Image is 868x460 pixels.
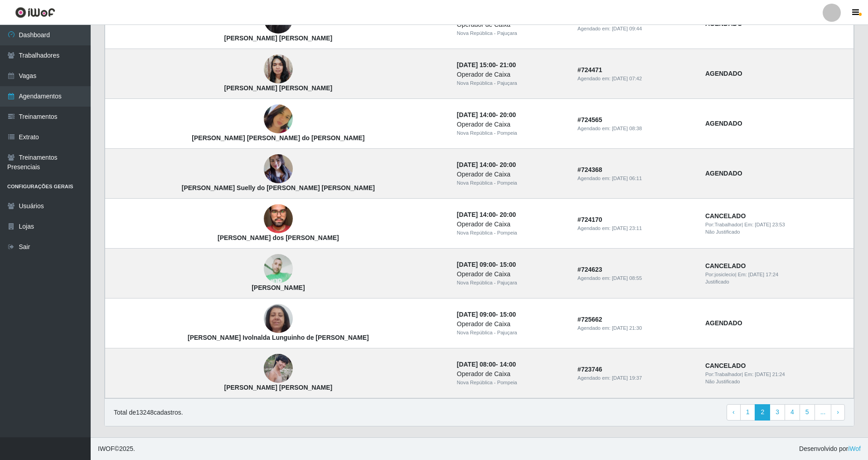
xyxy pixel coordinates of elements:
[831,404,845,421] a: Next
[705,271,848,279] div: | Em:
[705,221,848,229] div: | Em:
[705,262,746,269] strong: CANCELADO
[264,50,293,88] img: Camila da Silva Bezerra
[705,319,742,327] strong: AGENDADO
[848,445,861,452] a: iWof
[755,222,785,227] time: [DATE] 23:53
[264,193,293,245] img: Fernando Gabriel Ferreira dos Santos
[499,161,516,168] time: 20:00
[457,261,496,268] time: [DATE] 09:00
[224,84,332,92] strong: [PERSON_NAME] [PERSON_NAME]
[770,404,785,421] a: 3
[188,334,369,341] strong: [PERSON_NAME] Ivolnalda Lunguinho de [PERSON_NAME]
[15,7,55,18] img: CoreUI Logo
[499,261,516,268] time: 15:00
[457,29,567,37] div: Nova República - Pajuçara
[457,161,496,168] time: [DATE] 14:00
[457,361,496,368] time: [DATE] 08:00
[457,111,516,118] strong: -
[457,111,496,118] time: [DATE] 14:00
[577,324,694,332] div: Agendado em:
[577,266,602,273] strong: # 724623
[499,311,516,318] time: 15:00
[499,61,516,69] time: 21:00
[577,25,694,33] div: Agendado em:
[457,269,567,279] div: Operador de Caixa
[799,444,861,454] span: Desenvolvido por
[577,374,694,382] div: Agendado em:
[577,316,602,323] strong: # 725662
[577,166,602,173] strong: # 724368
[457,220,567,229] div: Operador de Caixa
[705,120,742,127] strong: AGENDADO
[837,408,839,416] span: ›
[264,354,293,383] img: Rebeca Marta Galvão de Souza
[612,76,642,81] time: [DATE] 07:42
[612,126,642,131] time: [DATE] 08:38
[800,404,815,421] a: 5
[705,70,742,77] strong: AGENDADO
[727,404,741,421] a: Previous
[499,211,516,218] time: 20:00
[457,161,516,168] strong: -
[755,404,770,421] a: 2
[612,225,642,231] time: [DATE] 23:11
[457,170,567,179] div: Operador de Caixa
[577,274,694,282] div: Agendado em:
[577,216,602,223] strong: # 724170
[457,61,496,69] time: [DATE] 15:00
[114,408,183,417] p: Total de 13248 cadastros.
[499,361,516,368] time: 14:00
[457,179,567,187] div: Nova República - Pompeia
[457,261,516,268] strong: -
[577,175,694,182] div: Agendado em:
[705,378,848,386] div: Não Justificado
[705,222,742,227] span: Por: Trabalhador
[577,66,602,73] strong: # 724471
[218,234,339,241] strong: [PERSON_NAME] dos [PERSON_NAME]
[264,254,293,283] img: Alexsandro Silva Souza
[740,404,756,421] a: 1
[705,272,735,277] span: Por: josiclecio
[182,184,375,191] strong: [PERSON_NAME] Suelly do [PERSON_NAME] [PERSON_NAME]
[457,229,567,237] div: Nova República - Pompeia
[457,129,567,137] div: Nova República - Pompeia
[457,361,516,368] strong: -
[612,176,642,181] time: [DATE] 06:11
[705,362,746,369] strong: CANCELADO
[224,384,332,391] strong: [PERSON_NAME] [PERSON_NAME]
[705,372,742,377] span: Por: Trabalhador
[755,372,785,377] time: [DATE] 21:24
[732,408,735,416] span: ‹
[785,404,800,421] a: 4
[457,311,496,318] time: [DATE] 09:00
[457,311,516,318] strong: -
[264,150,293,188] img: Kristianne Suelly do Nascimento Ferreira
[192,134,364,142] strong: [PERSON_NAME] [PERSON_NAME] do [PERSON_NAME]
[612,275,642,281] time: [DATE] 08:55
[577,116,602,123] strong: # 724565
[457,379,567,387] div: Nova República - Pompeia
[98,444,135,454] span: © 2025 .
[577,366,602,373] strong: # 723746
[457,211,496,218] time: [DATE] 14:00
[224,34,332,42] strong: [PERSON_NAME] [PERSON_NAME]
[98,445,115,452] span: IWOF
[612,26,642,31] time: [DATE] 09:44
[457,70,567,79] div: Operador de Caixa
[727,404,845,421] nav: pagination
[499,111,516,118] time: 20:00
[705,371,848,378] div: | Em:
[705,212,746,220] strong: CANCELADO
[264,93,293,145] img: Joana Maria do Nascimento Catarino
[705,228,848,236] div: Não Justificado
[577,125,694,132] div: Agendado em:
[705,170,742,177] strong: AGENDADO
[264,299,293,338] img: Maria Ivolnalda Lunguinho de Medeiros Galdino
[457,120,567,129] div: Operador de Caixa
[577,225,694,232] div: Agendado em:
[612,325,642,331] time: [DATE] 21:30
[457,279,567,287] div: Nova República - Pajuçara
[748,272,778,277] time: [DATE] 17:24
[457,369,567,379] div: Operador de Caixa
